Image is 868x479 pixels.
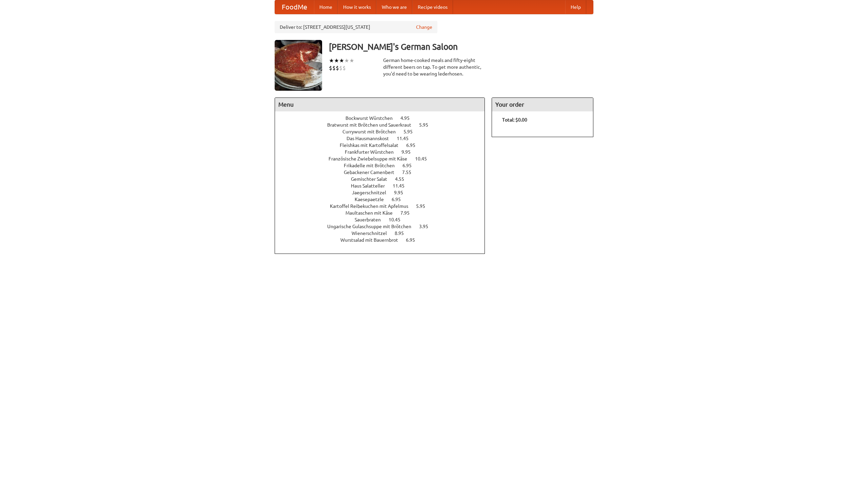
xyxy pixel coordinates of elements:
span: Sauerbraten [355,217,388,222]
a: Jaegerschnitzel 9.95 [352,190,416,195]
b: Total: $0.00 [502,117,527,123]
div: German home-cooked meals and fifty-eight different beers on tap. To get more authentic, you'd nee... [383,57,485,77]
span: Frankfurter Würstchen [345,149,400,155]
span: 5.95 [416,203,432,209]
span: 9.95 [394,190,410,195]
a: Currywurst mit Brötchen 5.95 [342,129,425,134]
span: 6.95 [392,197,408,202]
li: ★ [349,57,354,64]
li: $ [332,64,336,72]
a: Wienerschnitzel 8.95 [352,231,416,236]
a: Help [565,0,586,14]
a: FoodMe [275,0,314,14]
span: Ungarische Gulaschsuppe mit Brötchen [327,224,418,229]
span: 4.95 [400,115,416,121]
span: Currywurst mit Brötchen [342,129,402,134]
a: Fleishkas mit Kartoffelsalat 6.95 [340,143,428,148]
a: Wurstsalad mit Bauernbrot 6.95 [340,237,428,243]
a: Bockwurst Würstchen 4.95 [346,115,422,121]
span: Wienerschnitzel [352,231,394,236]
a: Kaesepaetzle 6.95 [355,197,413,202]
a: Frankfurter Würstchen 9.95 [345,149,423,155]
li: $ [336,64,339,72]
a: Haus Salatteller 11.45 [351,183,417,189]
a: Recipe videos [412,0,453,14]
span: 11.45 [397,136,415,141]
span: Das Hausmannskost [347,136,396,141]
a: Gemischter Salat 4.55 [351,176,417,182]
a: Maultaschen mit Käse 7.95 [346,210,422,216]
h4: Menu [275,98,485,111]
li: $ [329,64,332,72]
a: Das Hausmannskost 11.45 [347,136,421,141]
span: 7.95 [400,210,416,216]
a: Kartoffel Reibekuchen mit Apfelmus 5.95 [330,203,438,209]
a: Who we are [376,0,412,14]
span: Frikadelle mit Brötchen [344,163,401,168]
span: Bratwurst mit Brötchen und Sauerkraut [327,122,418,128]
li: $ [342,64,346,72]
span: Gebackener Camenbert [344,170,401,175]
li: ★ [344,57,349,64]
h4: Your order [492,98,593,111]
div: Deliver to: [STREET_ADDRESS][US_STATE] [275,21,437,33]
li: ★ [339,57,344,64]
span: 9.95 [401,149,417,155]
span: 5.95 [403,129,419,134]
a: Gebackener Camenbert 7.55 [344,170,424,175]
span: 11.45 [393,183,411,189]
a: Frikadelle mit Brötchen 6.95 [344,163,424,168]
span: 6.95 [406,237,422,243]
li: ★ [334,57,339,64]
img: angular.jpg [275,40,322,91]
a: Change [416,24,432,30]
a: How it works [338,0,376,14]
span: 5.95 [419,122,435,128]
span: Gemischter Salat [351,176,394,182]
span: 6.95 [402,163,418,168]
a: Französische Zwiebelsuppe mit Käse 10.45 [329,156,439,161]
a: Home [314,0,338,14]
span: Fleishkas mit Kartoffelsalat [340,143,405,148]
span: Bockwurst Würstchen [346,115,399,121]
span: Kartoffel Reibekuchen mit Apfelmus [330,203,415,209]
span: Französische Zwiebelsuppe mit Käse [329,156,414,161]
span: 10.45 [415,156,434,161]
li: $ [339,64,342,72]
span: Jaegerschnitzel [352,190,393,195]
a: Ungarische Gulaschsuppe mit Brötchen 3.95 [327,224,441,229]
span: Wurstsalad mit Bauernbrot [340,237,405,243]
span: Maultaschen mit Käse [346,210,399,216]
li: ★ [329,57,334,64]
span: Haus Salatteller [351,183,392,189]
span: 6.95 [406,143,422,148]
h3: [PERSON_NAME]'s German Saloon [329,40,593,53]
a: Sauerbraten 10.45 [355,217,413,222]
span: Kaesepaetzle [355,197,391,202]
span: 7.55 [402,170,418,175]
a: Bratwurst mit Brötchen und Sauerkraut 5.95 [327,122,441,128]
span: 8.95 [395,231,411,236]
span: 3.95 [419,224,435,229]
span: 10.45 [389,217,407,222]
span: 4.55 [395,176,411,182]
